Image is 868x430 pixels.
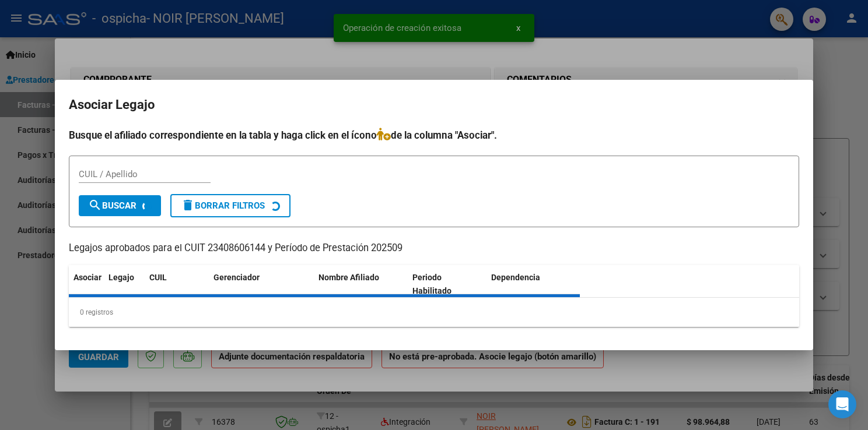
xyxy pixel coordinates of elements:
[104,265,145,304] datatable-header-cell: Legajo
[69,241,799,256] p: Legajos aprobados para el CUIT 23408606144 y Período de Prestación 202509
[69,94,799,116] h2: Asociar Legajo
[213,273,260,282] span: Gerenciador
[181,200,265,211] span: Borrar Filtros
[491,273,540,282] span: Dependencia
[170,194,290,217] button: Borrar Filtros
[149,273,167,282] span: CUIL
[69,128,799,143] h4: Busque el afiliado correspondiente en la tabla y haga click en el ícono de la columna "Asociar".
[108,273,134,282] span: Legajo
[145,265,209,304] datatable-header-cell: CUIL
[69,298,799,327] div: 0 registros
[318,273,379,282] span: Nombre Afiliado
[88,200,136,211] span: Buscar
[487,265,580,304] datatable-header-cell: Dependencia
[88,198,102,212] mat-icon: search
[209,265,314,304] datatable-header-cell: Gerenciador
[828,390,856,418] div: Open Intercom Messenger
[181,198,195,212] mat-icon: delete
[412,273,452,295] span: Periodo Habilitado
[408,265,487,304] datatable-header-cell: Periodo Habilitado
[79,195,161,216] button: Buscar
[69,265,104,304] datatable-header-cell: Asociar
[73,273,101,282] span: Asociar
[314,265,408,304] datatable-header-cell: Nombre Afiliado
